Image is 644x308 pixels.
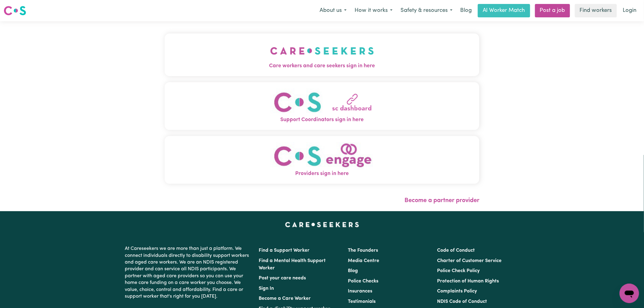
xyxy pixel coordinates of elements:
[259,248,310,253] a: Find a Support Worker
[165,136,479,184] button: Providers sign in here
[4,4,26,18] a: Careseekers logo
[348,299,376,304] a: Testimonials
[437,279,499,284] a: Protection of Human Rights
[348,258,379,263] a: Media Centre
[348,248,378,253] a: The Founders
[125,243,251,302] p: At Careseekers we are more than just a platform. We connect individuals directly to disability su...
[620,284,639,303] iframe: Button to launch messaging window
[437,289,477,294] a: Complaints Policy
[165,116,479,124] span: Support Coordinators sign in here
[437,299,487,304] a: NDIS Code of Conduct
[348,268,358,273] a: Blog
[259,258,326,271] a: Find a Mental Health Support Worker
[316,4,351,17] button: About us
[619,4,640,17] a: Login
[4,5,26,16] img: Careseekers logo
[457,4,475,17] a: Blog
[348,289,372,294] a: Insurances
[478,4,530,17] a: AI Worker Match
[259,296,311,301] a: Become a Care Worker
[165,170,479,178] span: Providers sign in here
[575,4,617,17] a: Find workers
[348,279,378,284] a: Police Checks
[259,276,306,281] a: Post your care needs
[437,268,480,273] a: Police Check Policy
[285,222,359,227] a: Careseekers home page
[397,4,457,17] button: Safety & resources
[165,33,479,76] button: Care workers and care seekers sign in here
[351,4,397,17] button: How it works
[165,62,479,70] span: Care workers and care seekers sign in here
[535,4,570,17] a: Post a job
[165,82,479,130] button: Support Coordinators sign in here
[259,286,274,291] a: Sign In
[437,258,502,263] a: Charter of Customer Service
[437,248,475,253] a: Code of Conduct
[404,198,479,204] a: Become a partner provider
